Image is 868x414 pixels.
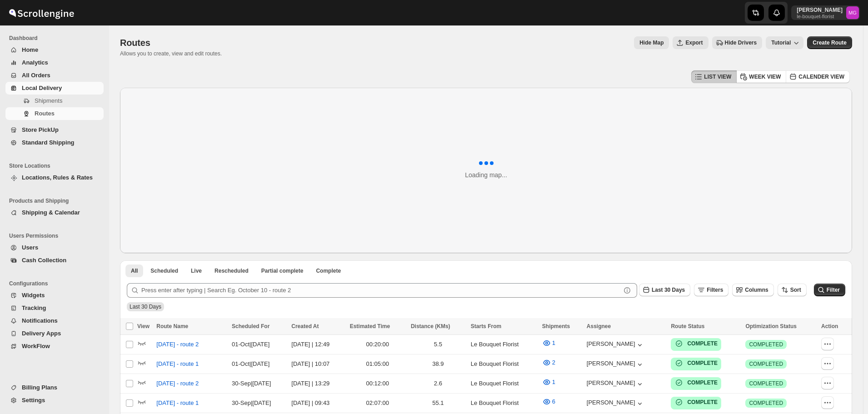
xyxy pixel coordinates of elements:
span: Tutorial [771,40,791,46]
span: WEEK VIEW [749,73,781,80]
span: Scheduled For [232,323,269,329]
span: Settings [22,397,45,404]
button: WEEK VIEW [736,70,786,83]
div: 5.5 [411,340,465,349]
b: COMPLETE [687,379,718,386]
div: [DATE] | 12:49 [291,340,344,349]
button: Routes [5,107,104,120]
span: Distance (KMs) [411,323,450,329]
text: MG [848,10,857,15]
span: Action [821,323,838,329]
span: Hide Map [639,39,663,46]
span: Store Locations [9,162,105,170]
span: 30-Sep | [DATE] [232,380,271,387]
button: [PERSON_NAME] [587,399,644,408]
span: Shipping & Calendar [22,209,80,216]
span: Shipments [542,323,570,329]
button: COMPLETE [674,339,718,348]
button: Map action label [634,36,669,49]
span: Analytics [22,59,48,66]
span: Rescheduled [215,267,249,274]
span: Sort [790,287,801,293]
span: [DATE] - route 1 [156,359,199,369]
button: Billing Plans [5,381,104,394]
div: [PERSON_NAME] [587,340,644,349]
span: Billing Plans [22,384,57,391]
span: Last 30 Days [652,287,685,293]
span: Shipments [35,97,62,104]
button: Cash Collection [5,254,104,267]
button: [DATE] - route 1 [151,357,204,371]
span: Export [685,39,703,46]
span: [DATE] - route 2 [156,340,199,349]
span: Estimated Time [350,323,390,329]
span: Products and Shipping [9,197,105,205]
span: Filter [827,287,840,293]
span: COMPLETED [749,399,783,407]
button: 1 [537,336,561,350]
button: [DATE] - route 1 [151,396,204,410]
span: 6 [552,398,555,405]
button: Columns [732,284,773,296]
button: COMPLETE [674,359,718,368]
p: [PERSON_NAME] [797,6,843,14]
span: 2 [552,359,555,366]
button: Users [5,241,104,254]
input: Press enter after typing | Search Eg. October 10 - route 2 [141,283,621,298]
span: Routes [35,110,55,117]
div: Le Bouquet Florist [471,359,537,369]
div: 01:05:00 [350,359,405,369]
span: Scheduled [150,267,178,274]
div: 2.6 [411,379,465,388]
button: All routes [125,264,143,277]
span: Hide Drivers [725,39,757,46]
button: CALENDER VIEW [786,70,850,83]
span: Tracking [22,304,46,311]
span: Route Status [671,323,704,329]
span: Locations, Rules & Rates [22,174,93,181]
span: LIST VIEW [704,73,731,80]
span: Route Name [156,323,188,329]
span: 01-Oct | [DATE] [232,341,269,348]
span: Melody Gluth [846,6,859,19]
span: Optimization Status [745,323,797,329]
span: [DATE] - route 1 [156,399,199,408]
button: Sort [778,284,807,296]
span: Filters [707,287,723,293]
span: All [131,267,138,274]
button: LIST VIEW [691,70,737,83]
div: 02:07:00 [350,399,405,408]
div: Le Bouquet Florist [471,399,537,408]
span: Assignee [587,323,611,329]
span: WorkFlow [22,343,50,349]
span: 30-Sep | [DATE] [232,399,271,406]
span: Widgets [22,292,45,299]
button: Hide Drivers [712,36,763,49]
span: Cash Collection [22,257,66,264]
p: Allows you to create, view and edit routes. [120,50,222,57]
div: [DATE] | 09:43 [291,399,344,408]
span: Delivery Apps [22,330,61,337]
span: COMPLETED [749,360,783,368]
span: 1 [552,339,555,346]
span: Partial complete [261,267,304,274]
button: Shipments [5,95,104,107]
div: [PERSON_NAME] [587,379,644,389]
span: CALENDER VIEW [798,73,844,80]
button: Home [5,44,104,56]
div: 00:12:00 [350,379,405,388]
div: [DATE] | 10:07 [291,359,344,369]
button: User menu [791,5,860,20]
span: Columns [745,287,768,293]
button: 2 [537,355,561,370]
button: [DATE] - route 2 [151,337,204,352]
div: 38.9 [411,359,465,369]
span: Live [191,267,202,274]
span: Created At [291,323,319,329]
img: ScrollEngine [7,1,75,24]
span: Local Delivery [22,85,62,91]
button: Filter [814,284,845,296]
button: [PERSON_NAME] [587,360,644,369]
span: Notifications [22,317,58,324]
